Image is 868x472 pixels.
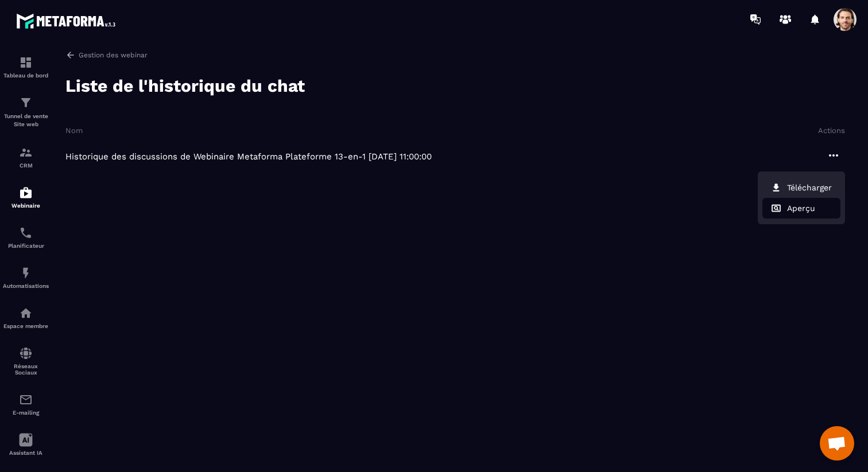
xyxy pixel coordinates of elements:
h6: Actions [818,126,845,135]
p: Gestion des webinar [79,51,148,59]
button: Télécharger [762,177,840,198]
a: formationformationTunnel de vente Site web [3,87,49,137]
img: automations [19,306,33,320]
h2: Liste de l'historique du chat [65,75,305,97]
p: Planificateur [3,243,49,249]
img: email [19,393,33,407]
img: social-network [19,346,33,360]
img: formation [19,96,33,110]
a: emailemailE-mailing [3,384,49,424]
a: automationsautomationsEspace membre [3,298,49,338]
button: Aperçu [762,198,840,219]
img: automations [19,186,33,200]
a: schedulerschedulerPlanificateur [3,217,49,258]
h6: Nom [65,126,818,135]
a: formationformationTableau de bord [3,47,49,87]
img: formation [19,146,33,159]
img: formation [19,56,33,69]
p: Réseaux Sociaux [3,363,49,376]
p: Tunnel de vente Site web [3,112,49,128]
img: logo [16,10,119,32]
p: Webinaire [3,202,49,209]
img: automations [19,266,33,280]
a: social-networksocial-networkRéseaux Sociaux [3,338,49,384]
a: automationsautomationsAutomatisations [3,258,49,298]
p: E-mailing [3,409,49,416]
p: Historique des discussions de Webinaire Metaforma Plateforme 13-en-1 [DATE] 11:00:00 [65,151,822,162]
p: Assistant IA [3,450,49,456]
a: Gestion des webinar [65,50,845,60]
a: formationformationCRM [3,137,49,177]
a: automationsautomationsWebinaire [3,177,49,217]
p: Automatisations [3,283,49,289]
img: scheduler [19,226,33,240]
a: Assistant IA [3,424,49,465]
p: Tableau de bord [3,72,49,79]
p: Espace membre [3,323,49,329]
div: Ouvrir le chat [820,426,854,461]
p: CRM [3,162,49,169]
